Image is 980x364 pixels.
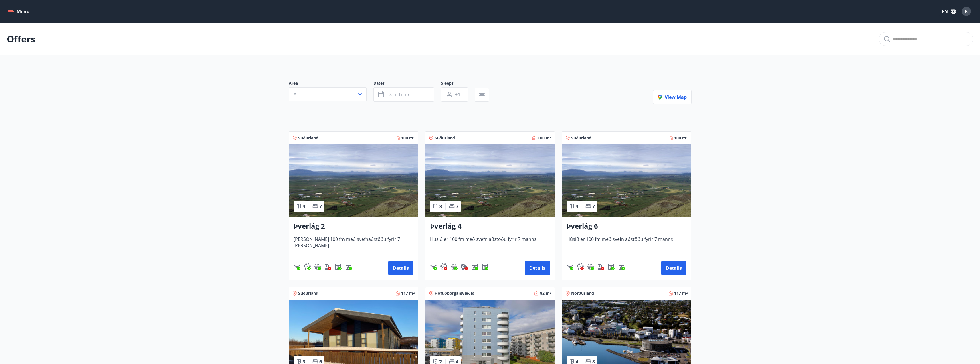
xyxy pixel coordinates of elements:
span: 100 m² [674,135,688,141]
div: Washing Machine [471,263,478,270]
p: Offers [7,33,35,45]
button: Details [525,261,550,275]
span: Húsið er 100 fm með svefn aðstöðu fyrir 7 manns [430,236,550,255]
button: +1 [441,87,468,102]
div: Charging station for electric cars [461,263,468,270]
img: h89QDIuHlAdpqTriuIvuEWkTH976fOgBEOOeu1mi.svg [314,263,321,270]
img: nH7E6Gw2rvWFb8XaSdRp44dhkQaj4PJkOoRYItBQ.svg [461,263,468,270]
img: h89QDIuHlAdpqTriuIvuEWkTH976fOgBEOOeu1mi.svg [587,263,594,270]
span: 117 m² [401,290,415,296]
span: Suðurland [435,135,455,141]
span: 3 [303,203,305,210]
button: K [959,5,973,18]
span: 100 m² [401,135,415,141]
img: HJRyFFsYp6qjeUYhR4dAD8CaCEsnIFYZ05miwXoh.svg [430,263,437,270]
span: K [965,8,968,15]
span: [PERSON_NAME] 100 fm með svefnaðstöðu fyrir 7 [PERSON_NAME] [294,236,413,255]
span: 7 [456,203,458,210]
span: Area [289,80,373,87]
div: Dryer [618,263,625,270]
span: Dates [373,80,441,87]
span: All [294,91,299,97]
span: Suðurland [571,135,591,141]
button: Date filter [373,87,434,102]
span: Date filter [387,91,410,98]
button: Details [388,261,413,275]
div: Pets [440,263,447,270]
div: Wi-Fi [294,263,300,270]
img: h89QDIuHlAdpqTriuIvuEWkTH976fOgBEOOeu1mi.svg [451,263,458,270]
img: hddCLTAnxqFUMr1fxmbGG8zWilo2syolR0f9UjPn.svg [482,263,488,270]
div: Pets [304,263,311,270]
div: Washing Machine [335,263,342,270]
div: Jacuzzi [587,263,594,270]
img: nH7E6Gw2rvWFb8XaSdRp44dhkQaj4PJkOoRYItBQ.svg [324,263,331,270]
span: Suðurland [298,290,318,296]
div: Dryer [482,263,488,270]
span: Norðurland [571,290,594,296]
span: 3 [576,203,578,210]
div: Washing Machine [608,263,615,270]
button: Details [661,261,686,275]
img: pxcaIm5dSOV3FS4whs1soiYWTwFQvksT25a9J10C.svg [304,263,311,270]
span: 7 [592,203,595,210]
span: Höfuðborgarsvæðið [435,290,474,296]
div: Pets [577,263,584,270]
div: Dryer [345,263,352,270]
span: +1 [455,91,460,98]
img: hddCLTAnxqFUMr1fxmbGG8zWilo2syolR0f9UjPn.svg [618,263,625,270]
span: Suðurland [298,135,318,141]
div: Wi-Fi [430,263,437,270]
img: pxcaIm5dSOV3FS4whs1soiYWTwFQvksT25a9J10C.svg [440,263,447,270]
img: HJRyFFsYp6qjeUYhR4dAD8CaCEsnIFYZ05miwXoh.svg [294,263,300,270]
h3: Þverlág 6 [567,221,686,231]
span: 117 m² [674,290,688,296]
img: Paella dish [562,144,691,217]
h3: Þverlág 2 [294,221,413,231]
button: All [289,87,367,101]
img: Paella dish [425,144,555,217]
button: EN [939,6,958,17]
span: 7 [319,203,322,210]
span: View map [658,94,687,100]
button: View map [653,90,692,104]
span: 82 m² [540,290,551,296]
img: nH7E6Gw2rvWFb8XaSdRp44dhkQaj4PJkOoRYItBQ.svg [597,263,604,270]
div: Charging station for electric cars [597,263,604,270]
span: Sleeps [441,80,475,87]
button: menu [7,6,32,17]
img: Dl16BY4EX9PAW649lg1C3oBuIaAsR6QVDQBO2cTm.svg [471,263,478,270]
span: Húsið er 100 fm með svefn aðstöðu fyrir 7 manns [567,236,686,255]
div: Jacuzzi [451,263,458,270]
div: Jacuzzi [314,263,321,270]
span: 100 m² [538,135,551,141]
img: hddCLTAnxqFUMr1fxmbGG8zWilo2syolR0f9UjPn.svg [345,263,352,270]
img: Dl16BY4EX9PAW649lg1C3oBuIaAsR6QVDQBO2cTm.svg [335,263,342,270]
div: Charging station for electric cars [324,263,331,270]
img: Dl16BY4EX9PAW649lg1C3oBuIaAsR6QVDQBO2cTm.svg [608,263,615,270]
div: Wi-Fi [567,263,573,270]
img: Paella dish [289,144,418,217]
img: HJRyFFsYp6qjeUYhR4dAD8CaCEsnIFYZ05miwXoh.svg [567,263,573,270]
img: pxcaIm5dSOV3FS4whs1soiYWTwFQvksT25a9J10C.svg [577,263,584,270]
span: 3 [439,203,442,210]
h3: Þverlág 4 [430,221,550,231]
